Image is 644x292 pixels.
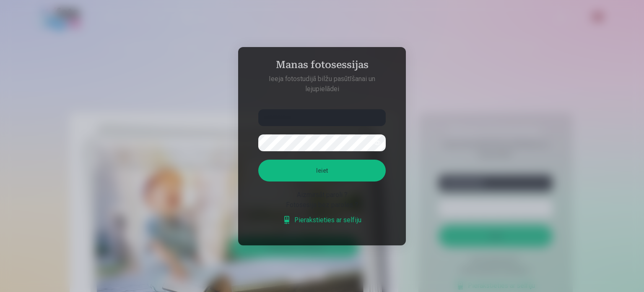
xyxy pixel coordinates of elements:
a: Pierakstieties ar selfiju [283,215,361,225]
div: Aizmirsāt paroli ? [258,190,386,200]
h4: Manas fotosessijas [250,59,394,74]
div: Fotosesija bez paroles ? [258,200,386,210]
p: Ieeja fotostudijā bilžu pasūtīšanai un lejupielādei [250,74,394,94]
button: Ieiet [258,160,386,182]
